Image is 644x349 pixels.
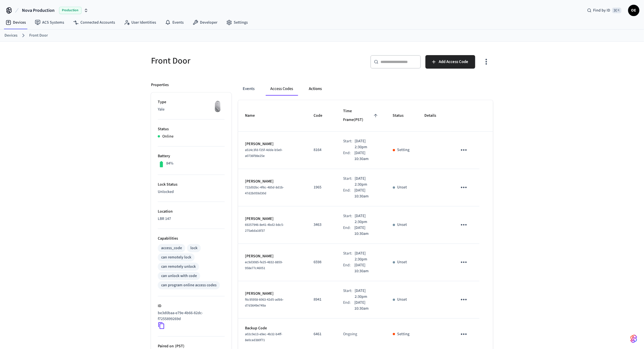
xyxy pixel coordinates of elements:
[162,134,174,139] p: Online
[343,213,355,225] div: Start:
[211,99,225,113] img: August Wifi Smart Lock 3rd Gen, Silver, Front
[354,262,379,274] p: [DATE] 10:30am
[629,5,639,15] span: OE
[355,288,379,300] p: [DATE] 2:30pm
[245,141,300,147] p: [PERSON_NAME]
[593,8,611,13] span: Find by ID
[304,82,326,96] button: Actions
[69,17,120,28] a: Connected Accounts
[29,33,48,39] a: Front Door
[245,185,284,196] span: 722d92bc-4f6c-485d-8d1b-47d2b059d30d
[266,82,298,96] button: Access Codes
[245,111,262,120] span: Name
[158,236,225,242] p: Capabilities
[158,209,225,215] p: Location
[631,334,637,343] img: SeamLogoGradient.69752ec5.svg
[343,188,354,199] div: End:
[161,17,188,28] a: Events
[158,189,225,195] p: Unlocked
[158,216,225,222] p: LBR 147
[245,297,284,308] span: f6c95958-6063-42d5-adbb-d7d3649e749a
[245,222,284,233] span: 69257946-8e41-4bd2-b8c5-275a6da16f37
[245,332,282,343] span: a02c0e13-e9ec-4b32-b4ff-8e0ced380f71
[314,331,330,337] p: 6461
[161,255,191,260] div: can remotely lock
[30,17,69,28] a: ACS Systems
[314,184,330,190] p: 1965
[425,55,475,69] button: Add Access Code
[190,245,197,251] div: lock
[439,58,469,66] span: Add Access Code
[245,253,300,259] p: [PERSON_NAME]
[314,111,330,120] span: Code
[245,148,283,158] span: a514c3fd-f25f-4dde-b5e0-a0736f98e25e
[158,303,225,309] p: ID
[158,310,222,322] p: be3d0baa-e79e-4b66-82dc-f7255899269d
[354,225,379,237] p: [DATE] 10:30am
[158,153,225,159] p: Battery
[59,7,82,14] span: Production
[397,147,410,153] p: Setting
[397,184,407,190] p: Unset
[1,17,30,28] a: Devices
[343,150,354,162] div: End:
[166,161,174,166] p: 84%
[161,245,182,251] div: access_code
[343,262,354,274] div: End:
[355,176,379,188] p: [DATE] 2:30pm
[397,222,407,228] p: Unset
[583,5,626,15] div: Find by ID⌘ K
[188,17,222,28] a: Developer
[343,300,354,312] div: End:
[397,331,410,337] p: Setting
[174,343,184,349] span: ( PST )
[245,216,300,222] p: [PERSON_NAME]
[393,111,411,120] span: Status
[245,260,283,271] span: ec9d3085-fe25-4832-8859-958e77c46051
[343,225,354,237] div: End:
[343,251,355,262] div: Start:
[343,138,355,150] div: Start:
[314,222,330,228] p: 3463
[245,325,300,331] p: Backup Code
[158,126,225,132] p: Status
[238,82,259,96] button: Events
[238,82,493,96] div: ant example
[222,17,252,28] a: Settings
[245,291,300,297] p: [PERSON_NAME]
[355,138,379,150] p: [DATE] 2:30pm
[397,297,407,303] p: Unset
[612,8,622,13] span: ⌘ K
[343,107,379,125] span: Time Frame(PST)
[161,264,196,270] div: can remotely unlock
[158,99,225,105] p: Type
[158,107,225,112] p: Yale
[355,213,379,225] p: [DATE] 2:30pm
[120,17,161,28] a: User Identities
[245,179,300,184] p: [PERSON_NAME]
[151,55,319,67] h5: Front Door
[397,259,407,265] p: Unset
[161,282,217,288] div: can program online access codes
[425,111,444,120] span: Details
[628,5,640,16] button: OE
[4,33,17,39] a: Devices
[314,297,330,303] p: 8941
[343,288,355,300] div: Start:
[314,259,330,265] p: 6598
[343,176,355,188] div: Start:
[354,188,379,199] p: [DATE] 10:30am
[151,82,169,88] p: Properties
[314,147,330,153] p: 8164
[158,182,225,188] p: Lock Status
[161,273,197,279] div: can unlock with code
[355,251,379,262] p: [DATE] 2:30pm
[354,300,379,312] p: [DATE] 10:30am
[22,7,55,14] span: Nova Production
[354,150,379,162] p: [DATE] 10:30am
